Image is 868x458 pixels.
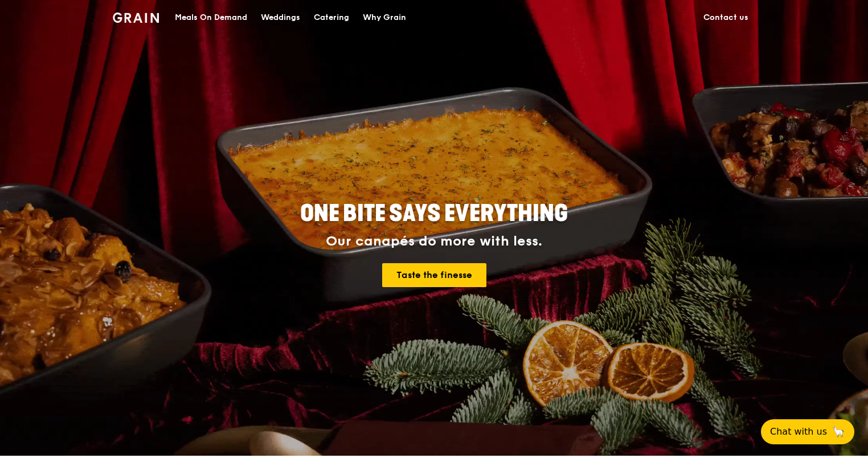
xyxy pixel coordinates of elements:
a: Weddings [254,1,307,35]
a: Catering [307,1,356,35]
div: Meals On Demand [175,1,247,35]
a: Taste the finesse [382,263,486,287]
button: Chat with us🦙 [761,419,854,444]
div: Weddings [261,1,300,35]
span: ONE BITE SAYS EVERYTHING [300,200,568,227]
span: 🦙 [832,425,845,439]
a: Contact us [697,1,755,35]
img: Grain [113,13,159,23]
a: Why Grain [356,1,413,35]
span: Chat with us [770,425,827,439]
div: Our canapés do more with less. [229,234,639,250]
div: Catering [314,1,349,35]
div: Why Grain [363,1,406,35]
